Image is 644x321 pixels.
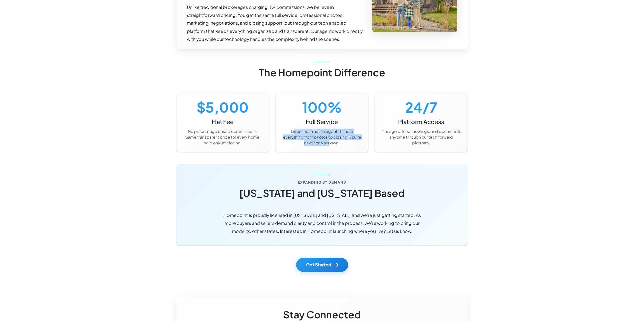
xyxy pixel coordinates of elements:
p: Licensed in house agents handle everything from photos to closing. You're never on your own. [282,129,362,146]
h4: The Homepoint Difference [259,66,385,79]
h4: Stay Connected [283,309,361,321]
p: Unlike traditional brokerages charging 3% commissions, we believe in straightforward pricing. You... [187,3,365,43]
h6: Expanding by Demand [298,179,346,185]
p: Homepoint is proudly licensed in [US_STATE] and [US_STATE] and we're just getting started. As mor... [221,211,423,235]
h4: [US_STATE] and [US_STATE] Based [239,187,405,199]
p: No percentage based commissions. Same transparent price for every home, paid only at closing. [183,129,263,146]
h6: Full Service [282,117,362,127]
h3: 100% [282,99,362,115]
h3: 24/7 [381,99,461,115]
h6: Flat Fee [183,117,263,127]
p: Manage offers, showings, and documents anytime through our tech forward platform. [381,129,461,146]
h3: $5,000 [183,99,263,115]
a: Get Started [296,258,348,272]
h6: Platform Access [381,117,461,127]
